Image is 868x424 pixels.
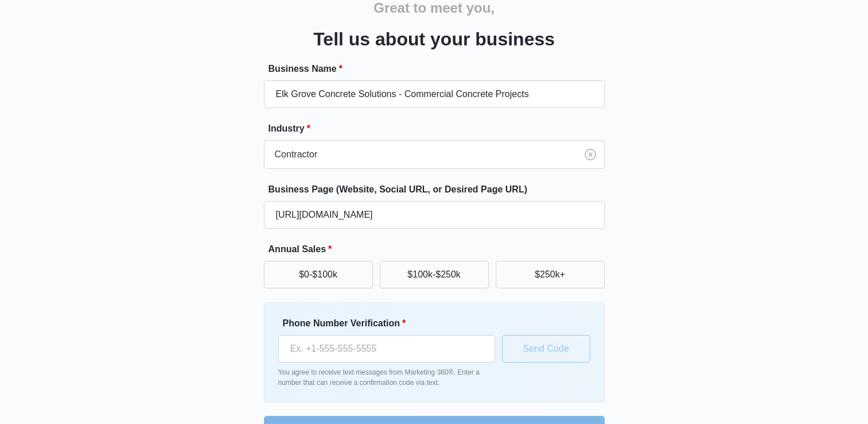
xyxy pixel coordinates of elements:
[283,317,500,330] label: Phone Number Verification
[264,261,373,288] button: $0-$100k
[313,25,555,53] h3: Tell us about your business
[264,80,605,108] input: e.g. Jane's Plumbing
[268,122,609,136] label: Industry
[268,183,609,196] label: Business Page (Website, Social URL, or Desired Page URL)
[268,62,609,76] label: Business Name
[264,201,605,229] input: e.g. janesplumbing.com
[380,261,489,288] button: $100k-$250k
[278,367,495,388] p: You agree to receive text messages from Marketing 360®. Enter a number that can receive a confirm...
[278,335,495,363] input: Ex. +1-555-555-5555
[268,242,609,256] label: Annual Sales
[496,261,605,288] button: $250k+
[581,145,600,164] button: Clear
